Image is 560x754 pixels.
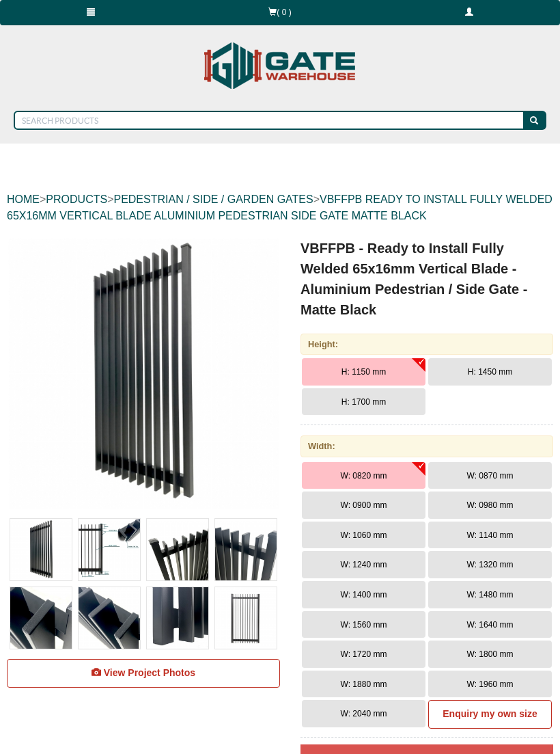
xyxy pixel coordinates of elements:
span: W: 1400 mm [341,590,387,600]
span: W: 1560 mm [341,620,387,630]
img: VBFFPB - Ready to Install Fully Welded 65x16mm Vertical Blade - Aluminium Pedestrian / Side Gate ... [8,238,279,509]
a: Enquiry my own size [428,700,552,729]
button: W: 1720 mm [302,641,425,668]
button: W: 0900 mm [302,492,425,519]
img: VBFFPB - Ready to Install Fully Welded 65x16mm Vertical Blade - Aluminium Pedestrian / Side Gate ... [215,587,277,649]
button: W: 1400 mm [302,581,425,608]
a: HOME [7,193,40,205]
img: VBFFPB - Ready to Install Fully Welded 65x16mm Vertical Blade - Aluminium Pedestrian / Side Gate ... [10,587,72,649]
img: VBFFPB - Ready to Install Fully Welded 65x16mm Vertical Blade - Aluminium Pedestrian / Side Gate ... [147,519,208,580]
img: Gate Warehouse [201,34,360,97]
button: W: 1800 mm [428,641,552,668]
button: W: 0980 mm [428,492,552,519]
span: W: 1640 mm [467,620,514,630]
a: PRODUCTS [46,193,107,205]
button: W: 1240 mm [302,551,425,578]
a: PEDESTRIAN / SIDE / GARDEN GATES [113,193,313,205]
button: W: 1960 mm [428,671,552,698]
button: W: 1640 mm [428,611,552,638]
img: VBFFPB - Ready to Install Fully Welded 65x16mm Vertical Blade - Aluminium Pedestrian / Side Gate ... [147,587,208,649]
span: W: 1060 mm [341,530,387,540]
span: W: 1140 mm [467,530,514,540]
a: View Project Photos [7,659,280,688]
button: H: 1150 mm [302,358,425,386]
h1: VBFFPB - Ready to Install Fully Welded 65x16mm Vertical Blade - Aluminium Pedestrian / Side Gate ... [300,238,553,320]
span: W: 1480 mm [467,590,514,600]
span: W: 1320 mm [467,560,514,569]
span: H: 1450 mm [468,367,512,377]
button: W: 1060 mm [302,522,425,549]
button: W: 1560 mm [302,611,425,638]
button: W: 1140 mm [428,522,552,549]
div: Width: [300,435,553,457]
button: W: 0870 mm [428,462,552,489]
span: W: 1800 mm [467,649,514,659]
img: VBFFPB - Ready to Install Fully Welded 65x16mm Vertical Blade - Aluminium Pedestrian / Side Gate ... [10,519,72,580]
div: > > > [7,178,553,238]
span: W: 0900 mm [341,500,387,510]
span: W: 1240 mm [341,560,387,569]
img: VBFFPB - Ready to Install Fully Welded 65x16mm Vertical Blade - Aluminium Pedestrian / Side Gate ... [79,519,140,580]
span: W: 2040 mm [341,709,387,718]
span: H: 1150 mm [341,367,386,377]
span: W: 1720 mm [341,649,387,659]
button: W: 1880 mm [302,671,425,698]
span: H: 1700 mm [341,397,386,407]
b: Enquiry my own size [443,708,537,719]
span: W: 1880 mm [341,679,387,689]
span: View Project Photos [104,667,195,678]
button: W: 1480 mm [428,581,552,608]
span: W: 1960 mm [467,679,514,689]
img: VBFFPB - Ready to Install Fully Welded 65x16mm Vertical Blade - Aluminium Pedestrian / Side Gate ... [215,519,277,580]
button: H: 1450 mm [428,358,552,386]
span: W: 0820 mm [341,471,387,481]
button: W: 1320 mm [428,551,552,578]
button: H: 1700 mm [302,388,425,416]
button: W: 0820 mm [302,462,425,489]
button: W: 2040 mm [302,700,425,727]
span: W: 0870 mm [467,471,514,481]
input: SEARCH PRODUCTS [14,111,525,130]
img: VBFFPB - Ready to Install Fully Welded 65x16mm Vertical Blade - Aluminium Pedestrian / Side Gate ... [79,587,140,649]
div: Height: [300,334,553,355]
span: W: 0980 mm [467,500,514,510]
